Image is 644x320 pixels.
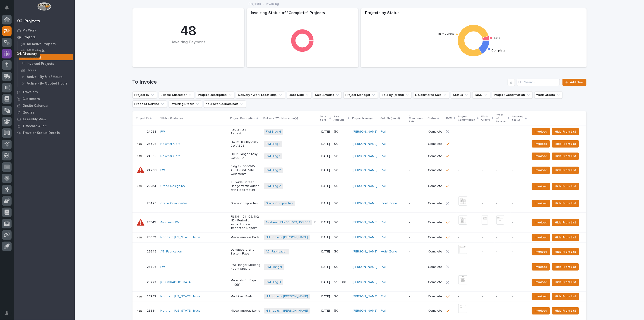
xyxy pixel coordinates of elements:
[535,153,547,159] span: Invoiced
[22,97,40,101] p: Customers
[161,184,185,188] a: Grand Design RV
[266,184,281,188] a: PWI Bldg 2
[161,309,201,313] a: Northern [US_STATE] Truss
[535,184,547,189] span: Invoiced
[132,126,586,138] tr: 2426824268 PWI PZU & PZT RedesignPWI Bldg 4 [DATE]$ 0$ 0 [PERSON_NAME] PWI -Complete----InvoicedH...
[353,309,377,313] a: [PERSON_NAME]
[532,279,550,286] button: Invoiced
[132,213,586,232] tr: 2554525545 Airstream RV Plt 108, 101, 103, 102, 112 - Periodic Inspections and Inspection Repairs...
[6,5,12,13] div: Notifications
[334,249,339,254] p: $ 0
[266,265,283,269] a: PWI Hangar
[334,220,339,224] p: $ 0
[147,249,158,254] p: 25646
[132,232,586,242] tr: 2563925639 Northern [US_STATE] Truss Miscellaneous PartsNIT (c.p.u.) - [PERSON_NAME] [DATE]$ 0$ 0...
[14,123,75,129] a: Timecard Audit
[321,295,331,298] p: [DATE]
[247,11,358,18] div: Invoicing Status of "Complete" Projects
[353,221,377,224] a: [PERSON_NAME]
[535,279,547,285] span: Invoiced
[409,168,424,172] p: -
[147,294,157,298] p: 25752
[132,242,586,261] tr: 2564625646 A51 Fabrication Damaged Crane System FixesA51 Fabrication [DATE]$ 0$ 0 [PERSON_NAME] H...
[552,200,579,207] button: Hide From List
[353,265,377,269] a: [PERSON_NAME]
[14,109,75,116] a: Quotes
[14,95,75,102] a: Customers
[458,130,478,134] p: -
[231,235,260,239] p: Miscellaneous Parts
[27,68,36,73] p: Hours
[482,280,493,284] p: -
[381,265,386,269] a: PWI
[552,263,579,271] button: Hide From List
[496,235,509,239] p: -
[409,221,424,224] p: -
[496,250,509,254] p: -
[552,183,579,190] button: Hide From List
[482,168,493,172] p: -
[231,248,260,256] p: Damaged Crane System Fixes
[552,307,579,315] button: Hide From List
[17,74,75,80] a: Active - By % of Hours
[413,91,449,99] button: E-Commerce Sale
[231,263,260,271] p: PWI Hanger Meeting Room Update
[380,91,411,99] button: Sold By (brand)
[496,280,509,284] p: -
[231,295,260,298] p: Machined Parts
[22,111,34,115] p: Quotes
[17,67,75,73] a: Hours
[409,154,424,158] p: -
[482,265,493,269] p: -
[321,184,331,188] p: [DATE]
[27,82,68,86] p: Active - By Quoted Hours
[409,295,424,298] p: -
[409,265,424,269] p: -
[535,249,547,255] span: Invoiced
[496,265,509,269] p: -
[552,219,579,226] button: Hide From List
[161,130,166,134] a: PWI
[458,235,478,239] p: -
[147,153,157,158] p: 24305
[496,168,509,172] p: -
[344,91,378,99] button: Project Manager
[512,154,526,158] p: -
[321,309,331,313] p: [DATE]
[482,295,493,298] p: -
[22,131,60,135] p: Traveler Status Details
[381,250,397,254] a: Hoist Zone
[14,116,75,123] a: Assembly View
[17,80,75,87] a: Active - By Quoted Hours
[334,264,339,269] p: $ 0
[132,261,586,273] tr: 2570425704 PWI PWI Hanger Meeting Room UpdatePWI Hangar [DATE]$ 0$ 0 [PERSON_NAME] PWI -Complete-...
[482,142,493,146] p: -
[231,140,260,148] p: HOT!! Trolley Assy. CW-AS05
[37,2,51,11] img: Workspace Logo
[132,91,157,99] button: Project ID
[552,234,579,241] button: Hide From List
[492,91,533,99] button: Project Confirmation
[428,201,442,205] p: Complete
[532,167,550,174] button: Invoiced
[552,167,579,174] button: Hide From List
[334,167,339,172] p: $ 0
[27,62,54,66] p: Invoiced Projects
[555,279,576,285] span: Hide From List
[132,138,586,150] tr: 2430424304 Newmar Corp HOT!! Trolley Assy. CW-AS05PWI Bldg 1 [DATE]$ 0$ 0 [PERSON_NAME] PWI -Comp...
[161,221,179,224] a: Airstream RV
[321,142,331,146] p: [DATE]
[512,201,526,205] p: -
[428,154,442,158] p: Complete
[132,291,586,302] tr: 2575225752 Northern [US_STATE] Truss Machined PartsNIT (c.p.u.) - [PERSON_NAME] [DATE]$ 0$ 0 [PER...
[147,308,157,313] p: 25831
[562,79,586,86] a: Add New
[147,235,157,239] p: 25639
[552,140,579,148] button: Hide From List
[555,129,576,134] span: Hide From List
[204,100,246,108] button: hoursWorkedBarChart
[496,130,509,134] p: -
[409,309,424,313] p: -
[512,221,526,224] p: -
[555,184,576,189] span: Hide From List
